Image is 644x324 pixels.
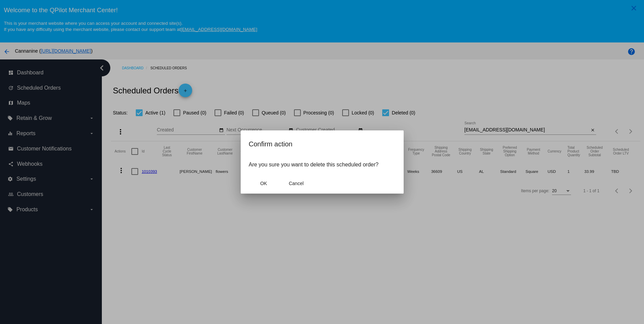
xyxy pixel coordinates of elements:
[281,177,311,190] button: Close dialog
[249,139,395,149] h2: Confirm action
[289,181,304,186] span: Cancel
[260,181,267,186] span: OK
[249,177,279,190] button: Close dialog
[249,162,395,168] p: Are you sure you want to delete this scheduled order?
